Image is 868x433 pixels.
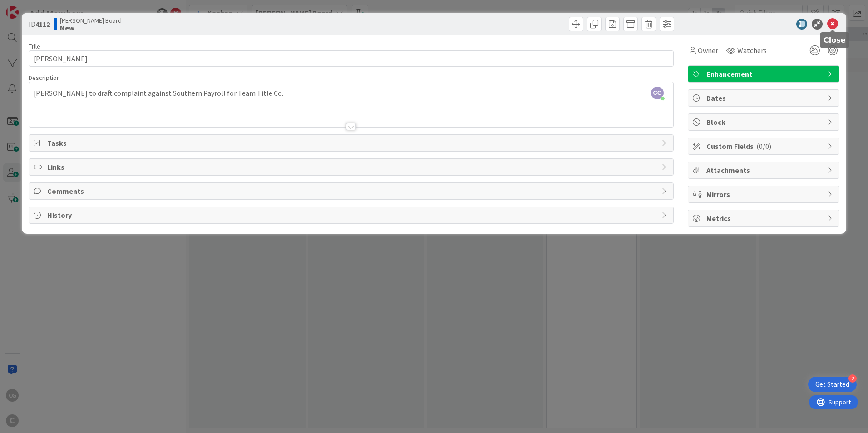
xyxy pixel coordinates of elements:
span: Custom Fields [706,141,823,152]
span: Mirrors [706,189,823,200]
span: ID [29,19,50,30]
h5: Close [824,36,846,44]
b: New [60,24,122,31]
input: type card name here... [29,50,674,67]
span: CG [651,87,664,99]
div: 2 [848,374,857,383]
span: Watchers [737,45,767,56]
span: Links [47,162,657,172]
span: Metrics [706,213,823,224]
div: Open Get Started checklist, remaining modules: 2 [808,377,857,392]
span: History [47,210,657,221]
span: Description [29,74,60,82]
label: Title [29,42,40,50]
span: [PERSON_NAME] Board [60,17,122,24]
span: Comments [47,186,657,197]
span: Enhancement [706,69,823,79]
span: Tasks [47,138,657,148]
span: Dates [706,93,823,103]
p: [PERSON_NAME] to draft complaint against Southern Payroll for Team Title Co. [34,88,669,98]
span: Owner [698,45,718,56]
b: 4112 [35,20,50,29]
span: Block [706,117,823,128]
div: Get Started [815,380,849,389]
span: Attachments [706,165,823,176]
span: Support [19,1,41,12]
span: ( 0/0 ) [756,142,771,151]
